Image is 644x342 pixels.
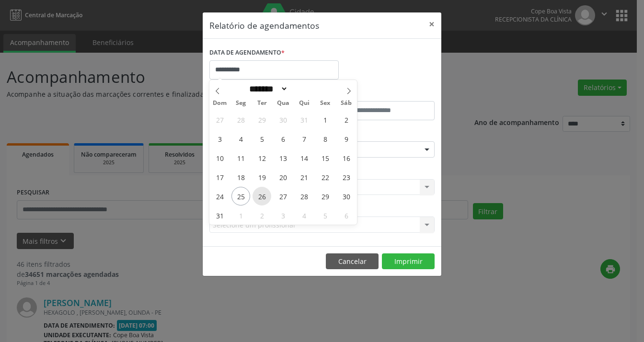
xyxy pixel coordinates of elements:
button: Cancelar [326,253,379,270]
button: Imprimir [382,253,435,270]
button: Close [422,12,441,36]
span: Setembro 1, 2025 [231,206,250,225]
span: Setembro 2, 2025 [253,206,271,225]
span: Agosto 9, 2025 [337,129,356,148]
span: Setembro 6, 2025 [337,206,356,225]
span: Agosto 27, 2025 [274,187,292,205]
span: Sáb [336,100,357,106]
select: Month [246,84,288,94]
span: Agosto 18, 2025 [231,168,250,186]
span: Julho 29, 2025 [253,110,271,129]
span: Dom [209,100,230,106]
span: Julho 27, 2025 [210,110,229,129]
span: Agosto 15, 2025 [316,148,334,167]
span: Setembro 5, 2025 [316,206,334,225]
span: Julho 28, 2025 [231,110,250,129]
span: Julho 31, 2025 [295,110,313,129]
label: ATÉ [324,86,435,101]
span: Ter [252,100,273,106]
input: Year [288,84,320,94]
span: Agosto 25, 2025 [231,187,250,205]
span: Agosto 23, 2025 [337,168,356,186]
span: Agosto 21, 2025 [295,168,313,186]
span: Sex [315,100,336,106]
span: Agosto 16, 2025 [337,148,356,167]
span: Qua [273,100,294,106]
span: Agosto 14, 2025 [295,148,313,167]
span: Agosto 10, 2025 [210,148,229,167]
span: Agosto 12, 2025 [253,148,271,167]
span: Agosto 26, 2025 [253,187,271,205]
label: DATA DE AGENDAMENTO [209,46,285,60]
span: Julho 30, 2025 [274,110,292,129]
span: Agosto 24, 2025 [210,187,229,205]
span: Setembro 3, 2025 [274,206,292,225]
span: Agosto 8, 2025 [316,129,334,148]
span: Agosto 2, 2025 [337,110,356,129]
span: Agosto 28, 2025 [295,187,313,205]
span: Agosto 11, 2025 [231,148,250,167]
span: Qui [294,100,315,106]
span: Agosto 17, 2025 [210,168,229,186]
h5: Relatório de agendamentos [209,19,319,32]
span: Agosto 13, 2025 [274,148,292,167]
span: Agosto 3, 2025 [210,129,229,148]
span: Agosto 30, 2025 [337,187,356,205]
span: Agosto 4, 2025 [231,129,250,148]
span: Agosto 1, 2025 [316,110,334,129]
span: Setembro 4, 2025 [295,206,313,225]
span: Agosto 20, 2025 [274,168,292,186]
span: Agosto 6, 2025 [274,129,292,148]
span: Seg [230,100,252,106]
span: Agosto 22, 2025 [316,168,334,186]
span: Agosto 5, 2025 [253,129,271,148]
span: Agosto 19, 2025 [253,168,271,186]
span: Agosto 31, 2025 [210,206,229,225]
span: Agosto 7, 2025 [295,129,313,148]
span: Agosto 29, 2025 [316,187,334,205]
